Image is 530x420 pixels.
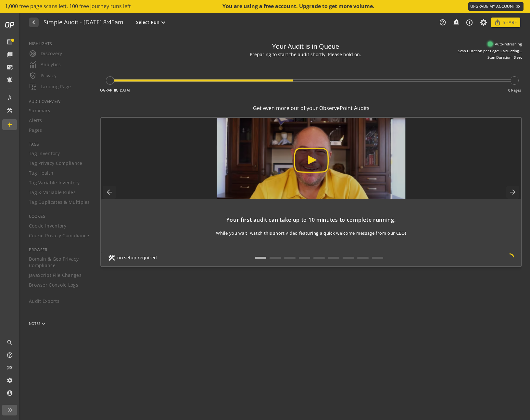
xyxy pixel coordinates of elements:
[6,107,13,114] mat-icon: construction
[6,39,13,45] mat-icon: list_alt
[44,19,123,26] h1: Simple Audit - 08 September 2025 | 8:45am
[90,88,130,93] div: In [GEOGRAPHIC_DATA]
[500,48,522,54] div: Calculating...
[103,186,116,199] mat-icon: arrow_back
[6,64,13,70] mat-icon: mark_email_read
[100,105,522,112] div: Get even more out of your ObservePoint Audits
[40,320,47,327] mat-icon: keyboard_arrow_down
[503,17,517,28] span: Share
[488,42,522,47] div: Auto-refreshing
[6,339,13,346] mat-icon: search
[136,19,159,26] span: Select Run
[108,216,514,224] div: Your first audit can take up to 10 minutes to complete running.
[6,94,13,101] mat-icon: architecture
[108,254,116,262] mat-icon: construction
[216,230,406,236] span: While you wait, watch this short video featuring a quick welcome message from our CEO!
[6,121,13,128] mat-icon: add
[5,3,131,10] span: 1,000 free page scans left, 100 free journey runs left
[506,186,519,199] mat-icon: arrow_forward
[439,19,446,26] mat-icon: help_outline
[515,3,522,10] mat-icon: keyboard_double_arrow_right
[159,19,167,26] mat-icon: expand_more
[250,51,361,58] div: Preparing to start the audit shortly. Please hold on.
[491,18,520,27] button: Share
[508,88,521,93] div: 0 Pages
[135,18,169,27] button: Select Run
[487,55,512,60] div: Scan Duration:
[29,316,47,331] button: NOTES
[6,51,13,58] mat-icon: library_books
[468,2,524,11] a: UPGRADE MY ACCOUNT
[453,19,459,25] mat-icon: add_alert
[6,390,13,396] mat-icon: account_circle
[494,19,501,26] mat-icon: ios_share
[466,19,473,26] mat-icon: info_outline
[6,364,13,371] mat-icon: multiline_chart
[30,19,37,26] mat-icon: navigate_before
[222,3,375,10] div: You are using a free account. Upgrade to get more volume.
[6,352,13,358] mat-icon: help_outline
[108,254,157,262] div: no setup required
[272,42,339,51] div: Your Audit is in Queue
[6,77,13,83] mat-icon: notifications_active
[458,48,499,54] div: Scan Duration per Page:
[514,55,522,60] div: 3 sec
[6,377,13,384] mat-icon: settings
